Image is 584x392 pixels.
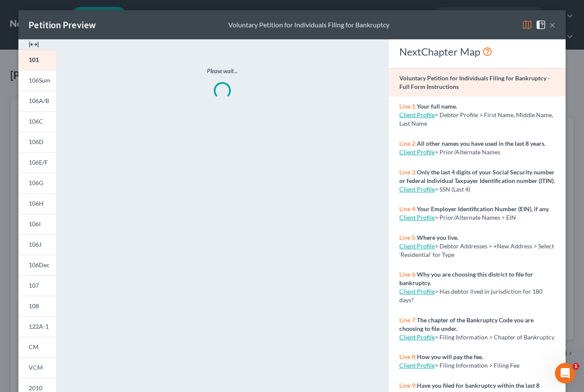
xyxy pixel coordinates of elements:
span: 101 [29,56,39,63]
img: expand-e0f6d898513216a626fdd78e52531dac95497ffd26381d4c15ee2fc46db09dca.svg [29,39,39,50]
p: Please wait... [92,67,353,75]
button: × [549,20,555,30]
span: 106I [29,220,41,227]
span: 106J [29,241,41,248]
a: 106A/B [18,91,56,111]
a: Client Profile [399,362,435,369]
span: 106G [29,179,43,186]
a: 108 [18,296,56,316]
span: > Debtor Profile > First Name, Middle Name, Last Name [399,111,553,127]
a: 106J [18,234,56,255]
strong: Only the last 4 digits of your Social Security number or federal Individual Taxpayer Identificati... [399,168,555,184]
span: Line 3: [399,168,417,176]
strong: Your Employer Identification Number (EIN), if any. [417,205,549,212]
span: Line 2: [399,140,417,147]
img: map-eea8200ae884c6f1103ae1953ef3d486a96c86aabb227e865a55264e3737af1f.svg [522,20,532,30]
a: Client Profile [399,242,435,250]
span: > Filing Information > Chapter of Bankruptcy [435,333,555,341]
strong: Where you live. [417,234,458,241]
a: 106H [18,193,56,214]
span: Line 1: [399,103,417,110]
span: 106A/B [29,97,49,104]
span: > Prior/Alternate Names [435,148,500,156]
strong: How you will pay the fee. [417,353,483,360]
div: Petition Preview [29,19,96,31]
img: help-close-5ba153eb36485ed6c1ea00a893f15db1cb9b99d6cae46e1a8edb6c62d00a1a76.svg [536,20,546,30]
span: Line 6: [399,271,417,278]
a: 122A-1 [18,316,56,337]
span: 107 [29,282,39,289]
span: 106H [29,200,44,207]
span: CM [29,343,38,351]
a: 106Sum [18,70,56,91]
span: 106D [29,138,44,145]
a: Client Profile [399,186,435,193]
a: 106I [18,214,56,234]
strong: The chapter of the Bankruptcy Code you are choosing to file under. [399,316,534,332]
iframe: Intercom live chat [555,363,575,383]
strong: Your full name. [417,103,457,110]
span: > Filing Information > Filing Fee [435,362,519,369]
span: VCM [29,364,43,371]
a: 106G [18,173,56,193]
span: > Prior/Alternate Names > EIN [435,214,516,221]
div: NextChapter Map [399,45,555,59]
span: 106C [29,118,43,125]
a: 101 [18,50,56,70]
span: Line 9: [399,382,417,389]
span: 106E/F [29,159,48,166]
div: Voluntary Petition for Individuals Filing for Bankruptcy [228,20,389,30]
strong: Why you are choosing this district to file for bankruptcy. [399,271,533,286]
span: Line 4: [399,205,417,212]
strong: All other names you have used in the last 8 years. [417,140,546,147]
span: > Has debtor lived in jurisdiction for 180 days? [399,288,543,304]
a: 106E/F [18,152,56,173]
span: 1 [572,363,579,370]
a: Client Profile [399,214,435,221]
span: > Debtor Addresses > +New Address > Select 'Residential' for Type [399,242,554,258]
span: Line 7: [399,316,417,324]
span: 106Sum [29,77,50,84]
a: 107 [18,275,56,296]
a: Client Profile [399,288,435,295]
span: 122A-1 [29,323,49,330]
span: 108 [29,302,39,309]
span: > SSN (Last 4) [435,186,470,193]
span: Line 8: [399,353,417,360]
a: Client Profile [399,111,435,118]
span: Line 5: [399,234,417,241]
a: 106D [18,132,56,152]
strong: Voluntary Petition for Individuals Filing for Bankruptcy - Full Form Instructions [399,74,550,90]
a: VCM [18,357,56,378]
a: Client Profile [399,333,435,341]
a: Client Profile [399,148,435,156]
a: CM [18,337,56,357]
span: 106Dec [29,261,50,268]
a: 106Dec [18,255,56,275]
span: 2010 [29,384,42,392]
a: 106C [18,111,56,132]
